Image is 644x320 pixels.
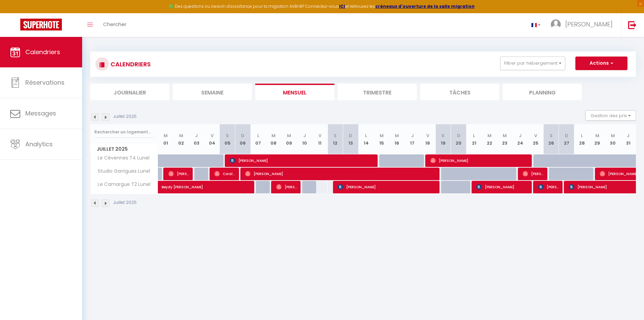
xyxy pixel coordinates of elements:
li: Journalier [90,84,169,100]
span: [PERSON_NAME] [476,180,528,193]
th: 13 [343,124,359,154]
p: Juillet 2025 [113,199,137,206]
li: Semaine [173,84,252,100]
button: Actions [575,57,627,70]
span: Messages [25,109,56,118]
th: 11 [312,124,328,154]
li: Tâches [420,84,499,100]
th: 20 [451,124,467,154]
abbr: M [164,132,168,139]
a: ICI [339,3,345,9]
th: 25 [528,124,544,154]
abbr: M [487,132,492,139]
th: 23 [497,124,513,154]
abbr: M [595,132,599,139]
abbr: S [442,132,445,139]
span: Analytics [25,140,53,148]
abbr: M [380,132,384,139]
input: Rechercher un logement... [94,126,154,138]
th: 12 [328,124,343,154]
span: [PERSON_NAME] [430,154,529,167]
abbr: V [426,132,429,139]
abbr: L [257,132,259,139]
abbr: V [534,132,537,139]
span: Juillet 2025 [91,144,158,154]
abbr: J [627,132,629,139]
th: 06 [235,124,251,154]
abbr: D [241,132,244,139]
th: 01 [158,124,174,154]
th: 10 [297,124,312,154]
abbr: M [611,132,615,139]
a: ... [PERSON_NAME] [546,13,621,37]
li: Mensuel [255,84,334,100]
th: 08 [266,124,282,154]
li: Trimestre [338,84,417,100]
abbr: M [395,132,399,139]
a: Chercher [98,13,132,37]
th: 22 [482,124,497,154]
th: 16 [389,124,405,154]
th: 15 [374,124,389,154]
strong: créneaux d'ouverture de la salle migration [375,3,475,9]
abbr: S [334,132,337,139]
h3: CALENDRIERS [109,57,151,72]
span: [PERSON_NAME] [168,167,189,180]
abbr: M [271,132,276,139]
th: 27 [559,124,574,154]
abbr: S [226,132,229,139]
th: 03 [189,124,205,154]
p: Juillet 2025 [113,113,137,120]
abbr: D [565,132,568,139]
th: 21 [466,124,482,154]
th: 29 [590,124,605,154]
span: Le Cévennes T4 Lunel [92,154,151,162]
abbr: D [457,132,460,139]
th: 14 [358,124,374,154]
abbr: M [503,132,507,139]
th: 17 [405,124,420,154]
abbr: L [365,132,367,139]
abbr: J [411,132,414,139]
span: [PERSON_NAME] [276,180,297,193]
abbr: J [519,132,522,139]
th: 24 [512,124,528,154]
abbr: D [349,132,352,139]
abbr: M [287,132,291,139]
span: Chercher [103,21,126,28]
th: 07 [251,124,266,154]
abbr: J [303,132,306,139]
abbr: V [318,132,321,139]
button: Ouvrir le widget de chat LiveChat [5,3,26,23]
span: Coralie Svg [214,167,235,180]
th: 28 [574,124,590,154]
span: [PERSON_NAME] Vlist [523,167,543,180]
span: Studio Garrigues Lunel [92,168,152,175]
span: Le Camargue T2 Lunel [92,181,152,188]
abbr: V [211,132,214,139]
th: 05 [220,124,235,154]
span: [PERSON_NAME] [245,167,437,180]
th: 18 [420,124,436,154]
img: ... [551,19,561,29]
button: Gestion des prix [586,110,636,121]
th: 02 [173,124,189,154]
img: Super Booking [20,19,62,30]
th: 04 [204,124,220,154]
abbr: S [550,132,553,139]
img: logout [628,21,637,29]
abbr: L [581,132,583,139]
th: 19 [435,124,451,154]
abbr: J [195,132,198,139]
th: 31 [620,124,636,154]
span: Beydy [PERSON_NAME] [162,177,255,190]
abbr: L [473,132,475,139]
span: Réservations [25,78,65,87]
span: [PERSON_NAME] [565,20,613,28]
abbr: M [179,132,183,139]
span: Calendriers [25,48,60,56]
a: Beydy [PERSON_NAME] [158,181,174,194]
li: Planning [503,84,582,100]
span: [PERSON_NAME] [538,180,559,193]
